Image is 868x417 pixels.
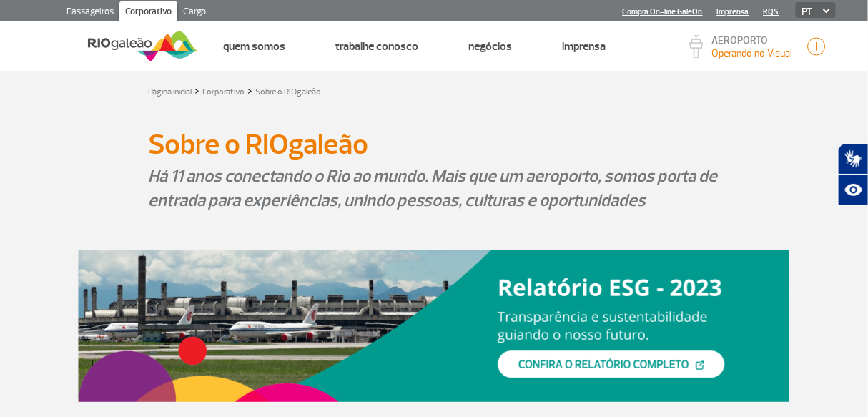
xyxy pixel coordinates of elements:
a: Quem Somos [223,39,285,54]
a: RQS [764,7,779,16]
button: Abrir tradutor de língua de sinais. [838,143,868,175]
div: Plugin de acessibilidade da Hand Talk. [838,143,868,206]
p: AEROPORTO [712,36,793,46]
a: Negócios [468,39,512,54]
a: > [247,82,252,99]
a: Cargo [177,1,212,24]
a: Corporativo [202,87,245,97]
a: Passageiros [61,1,119,24]
a: Compra On-line GaleOn [623,7,703,16]
h1: Sobre o RIOgaleão [148,132,720,157]
button: Abrir recursos assistivos. [838,175,868,206]
a: Página inicial [148,87,192,97]
p: Há 11 anos conectando o Rio ao mundo. Mais que um aeroporto, somos porta de entrada para experiên... [148,164,720,212]
a: Corporativo [119,1,177,24]
a: > [194,82,199,99]
a: Imprensa [717,7,749,16]
a: Trabalhe Conosco [335,39,418,54]
a: Sobre o RIOgaleão [255,87,321,97]
a: Imprensa [562,39,606,54]
p: Visibilidade de 10000m [712,46,793,61]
